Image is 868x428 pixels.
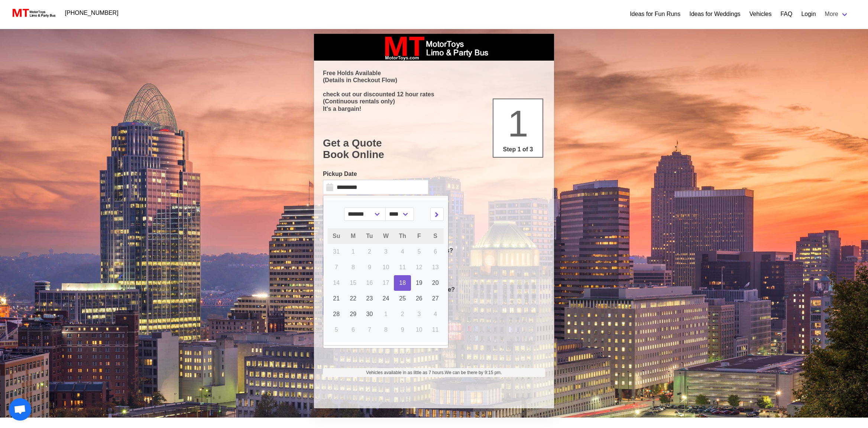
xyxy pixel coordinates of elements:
[401,311,404,317] span: 2
[445,370,502,375] span: We can be there by 9:15 pm.
[630,10,680,19] a: Ideas for Fun Runs
[352,264,355,270] span: 8
[361,291,378,306] a: 23
[383,264,389,270] span: 10
[383,233,389,239] span: W
[350,295,356,302] span: 22
[384,326,388,333] span: 8
[432,326,439,333] span: 11
[368,326,371,333] span: 7
[323,77,545,84] p: (Details in Checkout Flow)
[416,295,422,302] span: 26
[350,311,356,317] span: 29
[328,306,345,322] a: 28
[411,291,427,306] a: 26
[328,291,345,306] a: 21
[323,91,545,98] p: check out our discounted 12 hour rates
[384,248,388,255] span: 3
[333,311,340,317] span: 28
[345,306,361,322] a: 29
[383,280,389,286] span: 17
[9,398,31,421] div: Open chat
[352,326,355,333] span: 6
[496,145,540,154] p: Step 1 of 3
[820,7,853,22] a: More
[368,264,371,270] span: 9
[399,264,406,270] span: 11
[416,326,422,333] span: 10
[61,6,123,20] a: [PHONE_NUMBER]
[378,291,394,306] a: 24
[417,248,421,255] span: 5
[351,233,356,239] span: M
[368,248,371,255] span: 2
[378,34,490,61] img: box_logo_brand.jpeg
[366,311,373,317] span: 30
[366,369,502,376] span: Vehicles available in as little as 7 hours.
[399,233,406,239] span: Th
[366,233,373,239] span: Tu
[434,311,437,317] span: 4
[689,10,741,19] a: Ideas for Weddings
[333,295,340,302] span: 21
[508,103,528,144] span: 1
[433,233,437,239] span: S
[333,233,340,239] span: Su
[411,275,427,291] a: 19
[323,70,545,77] p: Free Holds Available
[801,10,816,19] a: Login
[416,280,422,286] span: 19
[432,295,439,302] span: 27
[394,275,411,291] a: 18
[10,8,56,18] img: MotorToys Logo
[417,311,421,317] span: 3
[432,264,439,270] span: 13
[749,10,772,19] a: Vehicles
[401,326,404,333] span: 9
[335,264,338,270] span: 7
[399,295,406,302] span: 25
[384,311,388,317] span: 1
[383,295,389,302] span: 24
[323,170,428,178] label: Pickup Date
[416,264,422,270] span: 12
[780,10,792,19] a: FAQ
[335,326,338,333] span: 5
[345,291,361,306] a: 22
[323,137,545,161] h1: Get a Quote Book Online
[394,291,411,306] a: 25
[323,105,545,112] p: It's a bargain!
[323,98,545,105] p: (Continuous rentals only)
[417,233,421,239] span: F
[427,275,444,291] a: 20
[350,280,356,286] span: 15
[352,248,355,255] span: 1
[434,248,437,255] span: 6
[366,295,373,302] span: 23
[333,280,340,286] span: 14
[427,291,444,306] a: 27
[399,280,406,286] span: 18
[432,280,439,286] span: 20
[401,248,404,255] span: 4
[333,248,340,255] span: 31
[361,306,378,322] a: 30
[366,280,373,286] span: 16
